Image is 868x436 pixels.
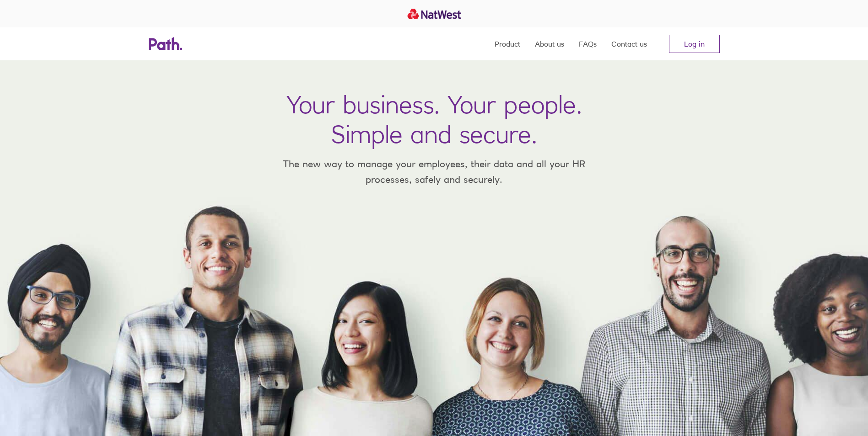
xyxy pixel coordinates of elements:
a: Contact us [611,27,647,60]
a: Log in [669,35,720,53]
a: Product [495,27,520,60]
p: The new way to manage your employees, their data and all your HR processes, safely and securely. [270,156,599,187]
h1: Your business. Your people. Simple and secure. [286,90,582,149]
a: About us [535,27,564,60]
a: FAQs [579,27,597,60]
